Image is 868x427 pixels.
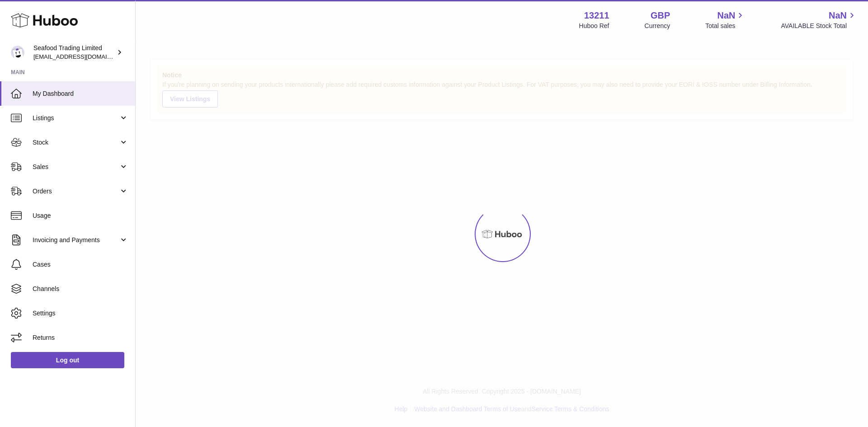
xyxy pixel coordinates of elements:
[829,9,847,22] span: NaN
[33,114,119,122] span: Listings
[33,187,119,196] span: Orders
[33,211,128,220] span: Usage
[584,9,609,22] strong: 13211
[11,352,124,368] a: Log out
[645,22,670,30] div: Currency
[579,22,609,30] div: Huboo Ref
[33,89,128,98] span: My Dashboard
[33,333,128,342] span: Returns
[33,44,115,61] div: Seafood Trading Limited
[33,236,119,244] span: Invoicing and Payments
[33,260,128,269] span: Cases
[33,285,128,293] span: Channels
[717,9,735,22] span: NaN
[705,9,745,30] a: NaN Total sales
[11,46,24,59] img: online@rickstein.com
[781,9,857,30] a: NaN AVAILABLE Stock Total
[33,138,119,147] span: Stock
[651,9,670,22] strong: GBP
[33,163,119,171] span: Sales
[33,309,128,318] span: Settings
[781,22,857,30] span: AVAILABLE Stock Total
[705,22,745,30] span: Total sales
[33,53,133,60] span: [EMAIL_ADDRESS][DOMAIN_NAME]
